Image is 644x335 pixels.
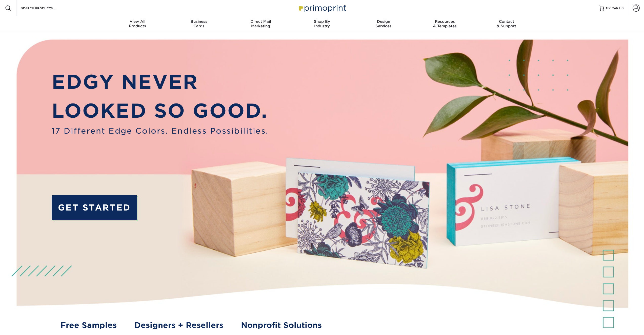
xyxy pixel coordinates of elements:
[414,19,476,28] div: & Templates
[230,19,291,28] div: Marketing
[297,3,347,13] img: Primoprint
[230,16,291,32] a: Direct MailMarketing
[168,16,230,32] a: BusinessCards
[291,19,353,28] div: Industry
[230,19,291,24] span: Direct Mail
[606,6,620,10] span: MY CART
[353,19,414,28] div: Services
[107,19,168,28] div: Products
[21,5,70,11] input: SEARCH PRODUCTS.....
[476,19,537,24] span: Contact
[52,96,269,125] p: LOOKED SO GOOD.
[52,125,269,137] span: 17 Different Edge Colors. Endless Possibilities.
[476,19,537,28] div: & Support
[241,320,322,331] a: Nonprofit Solutions
[134,320,223,331] a: Designers + Resellers
[291,19,353,24] span: Shop By
[414,19,476,24] span: Resources
[52,68,269,96] p: EDGY NEVER
[168,19,230,24] span: Business
[476,16,537,32] a: Contact& Support
[353,16,414,32] a: DesignServices
[168,19,230,28] div: Cards
[291,16,353,32] a: Shop ByIndustry
[107,19,168,24] span: View All
[353,19,414,24] span: Design
[52,195,137,220] a: GET STARTED
[621,6,624,10] span: 0
[61,320,117,331] a: Free Samples
[414,16,476,32] a: Resources& Templates
[107,16,168,32] a: View AllProducts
